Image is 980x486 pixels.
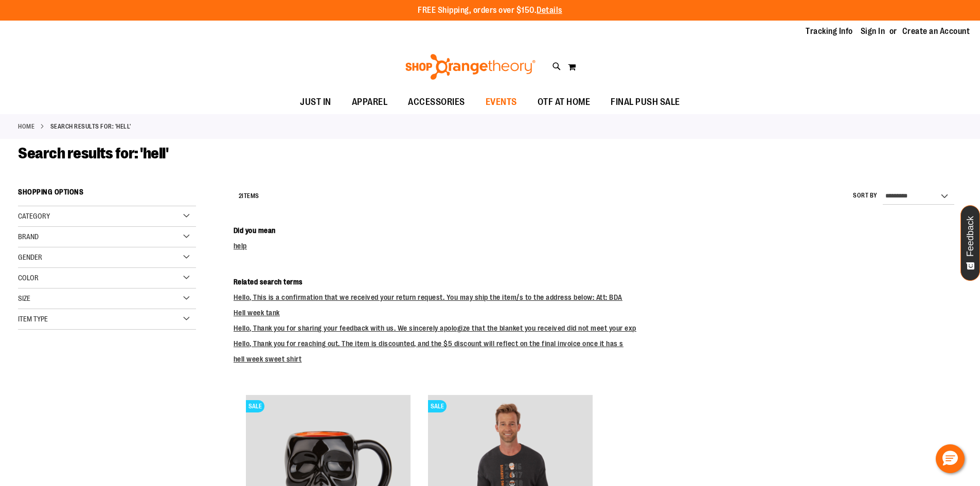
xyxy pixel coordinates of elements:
[861,26,885,37] a: Sign In
[418,5,562,16] p: FREE Shipping, orders over $150.
[352,91,388,114] span: APPAREL
[18,232,39,241] span: Brand
[475,91,527,114] a: EVENTS
[18,253,42,261] span: Gender
[853,191,878,200] label: Sort By
[234,339,623,348] a: Hello, Thank you for reaching out. The item is discounted, and the $5 discount will reflect on th...
[234,309,280,317] a: Hell week tank
[234,225,962,236] dt: Did you mean
[428,400,447,412] span: SALE
[18,294,30,302] span: Size
[234,277,962,287] dt: Related search terms
[486,91,517,114] span: EVENTS
[50,122,131,131] strong: Search results for: 'hell'
[18,183,196,206] strong: Shopping Options
[936,444,965,473] button: Hello, have a question? Let’s chat.
[966,216,975,257] span: Feedback
[18,274,39,282] span: Color
[239,192,242,200] span: 2
[18,122,34,131] a: Home
[18,145,168,162] span: Search results for: 'hell'
[398,91,475,114] a: ACCESSORIES
[342,91,398,114] a: APPAREL
[408,91,465,114] span: ACCESSORIES
[404,54,537,80] img: Shop Orangetheory
[537,6,562,15] a: Details
[806,26,853,37] a: Tracking Info
[527,91,601,114] a: OTF AT HOME
[300,91,331,114] span: JUST IN
[234,324,636,332] a: Hello, Thank you for sharing your feedback with us. We sincerely apologize that the blanket you r...
[600,91,690,114] a: FINAL PUSH SALE
[234,355,302,363] a: hell week sweet shirt
[18,315,48,323] span: Item Type
[960,205,980,281] button: Feedback - Show survey
[234,242,247,250] a: help
[234,293,622,301] a: Hello, This is a confirmation that we received your return request. You may ship the item/s to th...
[18,212,50,220] span: Category
[538,91,591,114] span: OTF AT HOME
[239,188,259,204] h2: Items
[290,91,342,114] a: JUST IN
[611,91,680,114] span: FINAL PUSH SALE
[902,26,970,37] a: Create an Account
[246,400,264,412] span: SALE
